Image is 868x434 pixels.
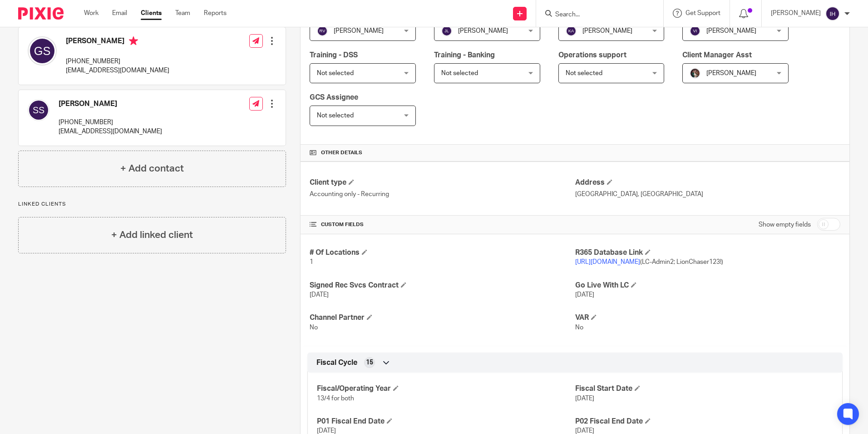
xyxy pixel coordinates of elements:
[66,57,169,66] p: [PHONE_NUMBER]
[575,324,583,331] span: No
[458,28,508,34] span: [PERSON_NAME]
[310,281,575,290] h4: Signed Rec Svcs Contract
[310,259,313,265] span: 1
[759,220,811,229] label: Show empty fields
[690,68,700,79] img: Profile%20picture%20JUS.JPG
[317,384,575,394] h4: Fiscal/Operating Year
[59,118,162,127] p: [PHONE_NUMBER]
[310,324,318,331] span: No
[690,25,700,36] img: svg%3E
[575,428,594,434] span: [DATE]
[575,384,833,394] h4: Fiscal Start Date
[682,51,752,59] span: Client Manager Asst
[706,28,756,34] span: [PERSON_NAME]
[84,9,99,18] a: Work
[316,358,357,368] span: Fiscal Cycle
[575,190,840,199] p: [GEOGRAPHIC_DATA], [GEOGRAPHIC_DATA]
[686,10,720,16] span: Get Support
[310,292,329,298] span: [DATE]
[317,70,354,76] span: Not selected
[141,9,162,18] a: Clients
[575,395,594,402] span: [DATE]
[317,25,328,36] img: svg%3E
[575,417,833,426] h4: P02 Fiscal End Date
[28,99,49,121] img: svg%3E
[310,94,358,101] span: GCS Assignee
[575,292,594,298] span: [DATE]
[204,9,227,18] a: Reports
[558,51,626,59] span: Operations support
[771,9,821,18] p: [PERSON_NAME]
[321,149,362,156] span: Other details
[59,99,162,109] h4: [PERSON_NAME]
[18,201,286,208] p: Linked clients
[441,25,452,36] img: svg%3E
[129,36,138,45] i: Primary
[112,9,127,18] a: Email
[310,221,575,228] h4: CUSTOM FIELDS
[441,70,478,76] span: Not selected
[434,51,495,59] span: Training - Banking
[28,36,57,66] img: svg%3E
[825,6,840,21] img: svg%3E
[575,259,723,265] span: (LC-Admin2; LionChaser123!)
[575,281,840,290] h4: Go Live With LC
[317,428,336,434] span: [DATE]
[317,395,354,402] span: 13/4 for both
[575,248,840,257] h4: R365 Database Link
[317,417,575,426] h4: P01 Fiscal End Date
[317,112,354,119] span: Not selected
[18,7,64,20] img: Pixie
[111,228,193,242] h4: + Add linked client
[120,161,184,176] h4: + Add contact
[575,259,640,265] a: [URL][DOMAIN_NAME]
[575,313,840,323] h4: VAR
[566,25,577,36] img: svg%3E
[66,36,169,48] h4: [PERSON_NAME]
[334,28,384,34] span: [PERSON_NAME]
[575,178,840,187] h4: Address
[310,178,575,187] h4: Client type
[310,313,575,323] h4: Channel Partner
[554,11,636,19] input: Search
[310,51,358,59] span: Training - DSS
[366,358,373,367] span: 15
[310,248,575,257] h4: # Of Locations
[59,127,162,136] p: [EMAIL_ADDRESS][DOMAIN_NAME]
[582,28,632,34] span: [PERSON_NAME]
[706,70,756,76] span: [PERSON_NAME]
[566,70,602,76] span: Not selected
[310,190,575,199] p: Accounting only - Recurring
[175,9,190,18] a: Team
[66,66,169,75] p: [EMAIL_ADDRESS][DOMAIN_NAME]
